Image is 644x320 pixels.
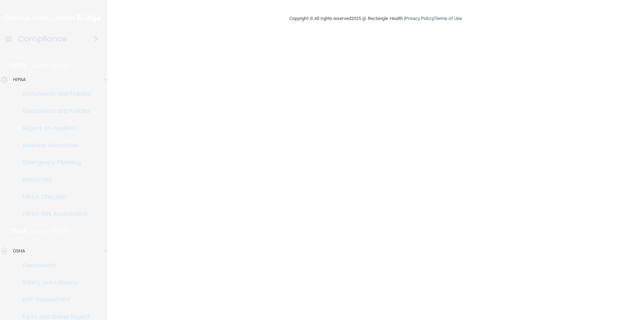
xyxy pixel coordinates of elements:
p: Documents and Policies [5,90,102,97]
a: Terms of Use [435,16,462,21]
p: HIPAA Checklist [5,193,102,200]
p: Documents and Policies [5,107,102,115]
p: Business Associates [5,142,102,149]
p: OSHA [13,247,25,255]
p: OSHA [10,227,27,235]
p: HIPAA Risk Assessment [5,210,102,217]
div: Copyright © All rights reserved 2025 @ Rectangle Health | | [245,7,506,30]
a: Privacy Policy [405,16,433,21]
h4: Compliance [18,34,67,44]
img: PMB logo [5,11,102,25]
p: Self-Assessment [5,296,102,303]
p: HIPAA [13,75,26,84]
p: Emergency Planning [5,159,102,166]
p: Learn More! [31,227,69,235]
p: Learn More! [31,61,69,70]
p: Resources [5,176,102,183]
p: Report an Incident [5,125,102,132]
p: Safety Data Sheets [5,279,102,286]
p: HIPAA [10,61,28,70]
p: Documents [5,262,102,269]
